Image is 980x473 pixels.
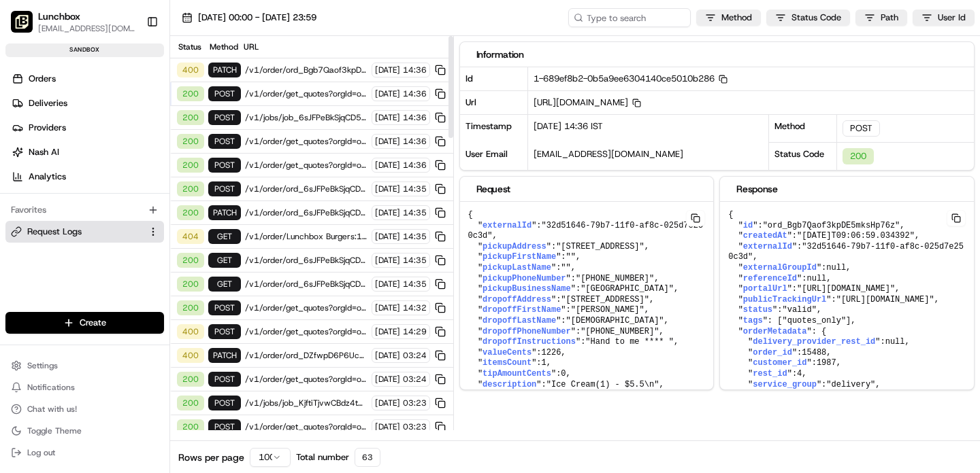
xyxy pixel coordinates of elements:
[244,41,448,52] div: URL
[806,274,826,283] span: null
[561,295,649,304] span: "[STREET_ADDRESS]"
[14,130,38,154] img: 1736555255976-a54dd68f-1ca7-489b-9aae-adbdc363a1c4
[736,182,958,196] div: Response
[483,263,551,273] span: pickupLastName
[403,374,427,385] span: 03:24
[556,242,644,251] span: "[STREET_ADDRESS]"
[245,374,367,385] span: /v1/order/get_quotes?orgId=org_QJrSZK
[938,12,966,24] span: User Id
[5,166,169,188] a: Analytics
[460,90,528,114] div: Url
[561,369,566,379] span: 0
[403,231,427,242] span: 14:35
[5,43,164,57] div: sandbox
[5,199,164,221] div: Favorites
[5,68,169,90] a: Orders
[11,11,33,33] img: Lunchbox
[208,419,241,434] div: POST
[8,192,110,216] a: 📗Knowledge Base
[245,88,367,99] span: /v1/order/get_quotes?orgId=org_QJrSZK
[753,348,792,357] span: order_id
[571,305,644,315] span: "[PERSON_NAME]"
[177,86,204,101] div: 200
[5,141,169,163] a: Nash AI
[208,205,241,220] div: PATCH
[546,380,659,389] span: "Ice Cream(1) - $5.5\n"
[403,88,427,99] span: 14:36
[110,192,224,216] a: 💻API Documentation
[753,369,787,379] span: rest_id
[29,171,66,183] span: Analytics
[245,326,367,337] span: /v1/order/get_quotes?orgId=org_QJrSZK
[38,23,135,34] span: [EMAIL_ADDRESS][DOMAIN_NAME]
[534,97,641,108] span: [URL][DOMAIN_NAME]
[483,380,536,389] span: description
[403,160,427,171] span: 14:36
[843,120,880,137] div: POST
[208,86,241,101] div: POST
[769,142,837,170] div: Status Code
[403,136,427,147] span: 14:36
[208,229,241,244] div: GET
[177,396,204,410] div: 200
[534,73,728,84] span: 1-689ef8b2-0b5a9ee6304140ce5010b286
[5,117,169,139] a: Providers
[460,67,528,90] div: Id
[460,115,528,143] div: Timestamp
[769,114,837,142] div: Method
[534,148,683,160] span: [EMAIL_ADDRESS][DOMAIN_NAME]
[797,231,915,241] span: "[DATE]T09:06:59.034392"
[743,231,787,241] span: createdAt
[743,274,797,283] span: referenceId
[208,253,241,268] div: GET
[743,327,807,336] span: orderMetadata
[483,295,551,304] span: dropoffAddress
[176,8,323,27] button: [DATE] 00:00 - [DATE] 23:59
[802,348,826,357] span: 15488
[375,136,400,147] span: [DATE]
[743,284,787,294] span: portalUrl
[5,221,164,243] button: Request Logs
[27,360,58,371] span: Settings
[855,10,907,26] button: Path
[826,380,875,389] span: "delivery"
[208,181,241,196] div: POST
[177,134,204,149] div: 200
[375,374,400,385] span: [DATE]
[38,10,80,23] span: Lunchbox
[483,305,561,315] span: dropoffFirstName
[791,12,841,24] span: Status Code
[27,197,104,211] span: Knowledge Base
[753,337,875,347] span: delivery_provider_rest_id
[245,279,367,290] span: /v1/order/ord_6sJFPeBkSjqCD5U3zxRLgk?orgId=org_QJrSZK
[177,63,204,77] div: 400
[5,312,164,334] button: Create
[576,274,654,283] span: "[PHONE_NUMBER]"
[5,421,164,440] button: Toggle Theme
[743,295,826,304] span: publicTrackingUrl
[5,5,141,38] button: LunchboxLunchbox[EMAIL_ADDRESS][DOMAIN_NAME]
[483,252,556,262] span: pickupFirstName
[245,207,367,218] span: /v1/order/ord_6sJFPeBkSjqCD5U3zxRLgk?orgId=org_QJrSZK
[11,226,142,238] a: Request Logs
[721,12,752,24] span: Method
[96,230,165,241] a: Powered byPylon
[115,198,126,209] div: 💻
[5,378,164,397] button: Notifications
[753,380,817,389] span: service_group
[528,115,768,143] div: [DATE] 14:36 IST
[245,65,367,75] span: /v1/order/ord_Bgb7Qaof3kpDE5mksHp76z?orgId=org_QJrSZK
[468,221,704,241] span: "32d51646-79b7-11f0-af8c-025d7e250c3d"
[135,230,165,241] span: Pylon
[14,54,248,76] p: Welcome 👋
[176,41,203,52] div: Status
[913,10,975,26] button: User Id
[483,369,551,379] span: tipAmountCents
[743,221,753,230] span: id
[296,451,349,463] span: Total number
[483,358,532,368] span: itemsCount
[696,10,761,26] button: Method
[375,255,400,266] span: [DATE]
[728,242,964,262] span: "32d51646-79b7-11f0-af8c-025d7e250c3d"
[208,277,241,292] div: GET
